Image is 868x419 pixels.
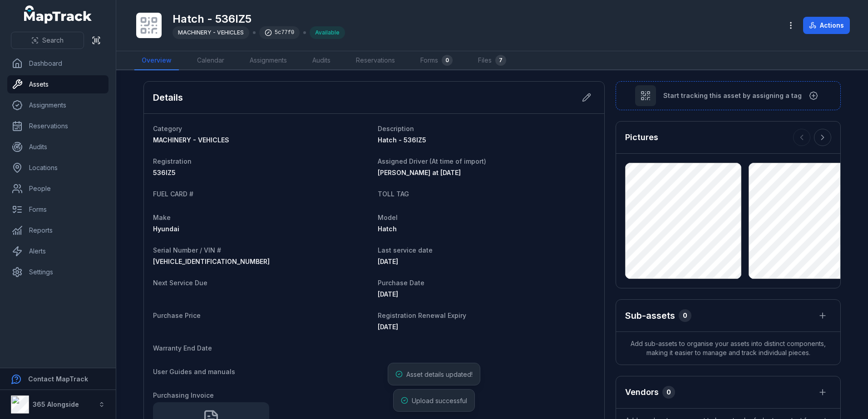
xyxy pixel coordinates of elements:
[625,309,675,322] h2: Sub-assets
[378,225,397,233] span: Hatch
[412,397,467,404] span: Upload successful
[7,263,108,281] a: Settings
[7,54,108,73] a: Dashboard
[663,91,802,100] span: Start tracking this asset by assigning a tag
[471,51,513,70] a: Files7
[378,125,414,132] span: Description
[679,309,691,322] div: 0
[378,258,398,265] span: [DATE]
[378,258,398,265] time: 12/06/2025, 12:00:00 am
[378,279,424,287] span: Purchase Date
[378,290,398,298] time: 16/05/2024, 10:00:00 am
[153,136,229,144] span: MACHINERY - VEHICLES
[378,312,466,319] span: Registration Renewal Expiry
[7,117,108,135] a: Reservations
[7,159,108,177] a: Locations
[242,51,294,70] a: Assignments
[378,136,426,144] span: Hatch - 536IZ5
[495,55,506,66] div: 7
[442,55,453,66] div: 0
[153,246,221,254] span: Serial Number / VIN #
[153,125,182,132] span: Category
[378,214,398,221] span: Model
[259,26,300,39] div: 5c77f0
[153,91,183,104] h2: Details
[7,242,108,260] a: Alerts
[7,221,108,239] a: Reports
[153,214,171,221] span: Make
[153,312,201,319] span: Purchase Price
[153,279,207,287] span: Next Service Due
[378,157,486,165] span: Assigned Driver (At time of import)
[11,32,84,49] button: Search
[413,51,460,70] a: Forms0
[7,96,108,114] a: Assignments
[153,157,192,165] span: Registration
[190,51,232,70] a: Calendar
[134,51,179,70] a: Overview
[24,5,92,24] a: MapTrack
[305,51,338,70] a: Audits
[33,400,79,408] strong: 365 Alongside
[153,258,270,265] span: [VEHICLE_IDENTIFICATION_NUMBER]
[7,138,108,156] a: Audits
[153,391,214,399] span: Purchasing Invoice
[616,81,841,110] button: Start tracking this asset by assigning a tag
[378,290,398,298] span: [DATE]
[7,200,108,219] a: Forms
[310,26,345,39] div: Available
[406,370,473,378] span: Asset details updated!
[153,344,212,352] span: Warranty End Date
[662,386,675,399] div: 0
[625,386,659,399] h3: Vendors
[803,17,850,34] button: Actions
[378,323,398,331] time: 13/06/2026, 10:00:00 am
[153,190,193,198] span: FUEL CARD #
[7,75,108,93] a: Assets
[378,169,461,176] span: [PERSON_NAME] at [DATE]
[378,246,433,254] span: Last service date
[378,323,398,331] span: [DATE]
[42,36,64,45] span: Search
[153,368,235,375] span: User Guides and manuals
[7,180,108,198] a: People
[349,51,402,70] a: Reservations
[173,12,345,26] h1: Hatch - 536IZ5
[178,29,244,36] span: MACHINERY - VEHICLES
[378,190,409,198] span: TOLL TAG
[153,169,176,176] span: 536IZ5
[625,131,658,144] h3: Pictures
[616,332,840,365] span: Add sub-assets to organise your assets into distinct components, making it easier to manage and t...
[28,375,88,383] strong: Contact MapTrack
[153,225,179,233] span: Hyundai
